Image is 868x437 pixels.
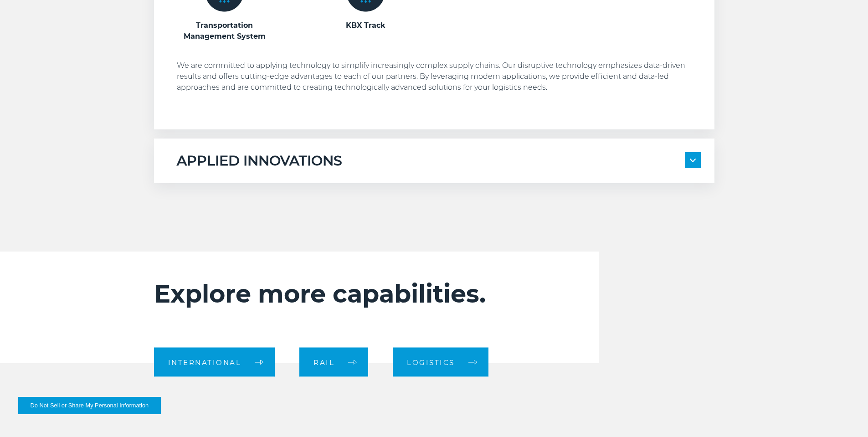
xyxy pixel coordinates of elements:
iframe: Chat Widget [822,393,868,437]
h2: Explore more capabilities. [154,279,544,309]
p: We are committed to applying technology to simplify increasingly complex supply chains. Our disru... [177,60,701,93]
span: Rail [313,359,334,365]
span: Logistics [407,359,455,365]
h5: APPLIED INNOVATIONS [177,152,342,170]
h3: Transportation Management System [177,20,272,42]
a: Rail arrow arrow [299,348,368,377]
img: arrow [690,159,696,162]
a: Logistics arrow arrow [393,348,488,377]
span: International [168,359,241,365]
a: International arrow arrow [154,348,275,377]
h3: KBX Track [318,20,414,31]
button: Do Not Sell or Share My Personal Information [18,397,161,414]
